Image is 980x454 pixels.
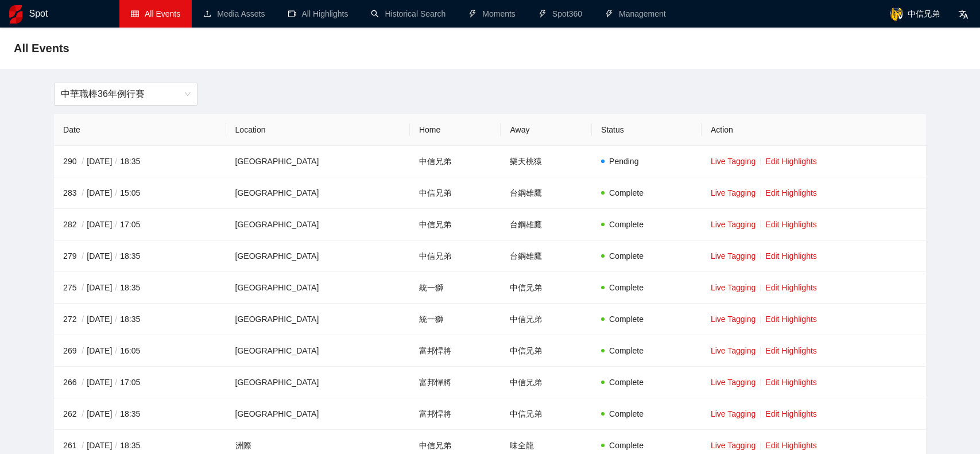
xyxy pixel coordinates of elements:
[609,157,638,166] span: Pending
[79,157,87,166] span: /
[14,39,69,57] span: All Events
[112,157,120,166] span: /
[501,177,592,209] td: 台鋼雄鷹
[711,346,756,355] a: Live Tagging
[79,441,87,450] span: /
[226,335,410,367] td: [GEOGRAPHIC_DATA]
[711,378,756,387] a: Live Tagging
[79,220,87,229] span: /
[539,9,582,18] a: thunderboltSpot360
[711,251,756,261] a: Live Tagging
[371,9,446,18] a: searchHistorical Search
[145,9,180,18] span: All Events
[410,209,501,240] td: 中信兄弟
[501,209,592,240] td: 台鋼雄鷹
[711,188,756,197] a: Live Tagging
[609,251,644,261] span: Complete
[226,272,410,304] td: [GEOGRAPHIC_DATA]
[711,283,756,292] a: Live Tagging
[61,83,191,105] span: 中華職棒36年例行賽
[112,251,120,261] span: /
[765,315,817,324] a: Edit Highlights
[501,335,592,367] td: 中信兄弟
[131,10,139,18] span: table
[501,146,592,177] td: 樂天桃猿
[79,378,87,387] span: /
[112,283,120,292] span: /
[112,441,120,450] span: /
[592,114,702,146] th: Status
[702,114,926,146] th: Action
[112,188,120,197] span: /
[609,283,644,292] span: Complete
[203,9,265,18] a: uploadMedia Assets
[54,335,226,367] td: 269 [DATE] 16:05
[765,251,817,261] a: Edit Highlights
[226,304,410,335] td: [GEOGRAPHIC_DATA]
[410,272,501,304] td: 統一獅
[410,177,501,209] td: 中信兄弟
[765,346,817,355] a: Edit Highlights
[765,378,817,387] a: Edit Highlights
[889,7,903,21] img: avatar
[410,304,501,335] td: 統一獅
[79,409,87,418] span: /
[9,5,22,24] img: logo
[112,409,120,418] span: /
[765,220,817,229] a: Edit Highlights
[54,398,226,430] td: 262 [DATE] 18:35
[79,283,87,292] span: /
[112,220,120,229] span: /
[226,367,410,398] td: [GEOGRAPHIC_DATA]
[410,240,501,272] td: 中信兄弟
[501,398,592,430] td: 中信兄弟
[410,335,501,367] td: 富邦悍將
[79,188,87,197] span: /
[609,220,644,229] span: Complete
[609,378,644,387] span: Complete
[765,283,817,292] a: Edit Highlights
[54,367,226,398] td: 266 [DATE] 17:05
[609,441,644,450] span: Complete
[54,177,226,209] td: 283 [DATE] 15:05
[54,209,226,240] td: 282 [DATE] 17:05
[501,240,592,272] td: 台鋼雄鷹
[711,157,756,166] a: Live Tagging
[609,409,644,418] span: Complete
[54,114,226,146] th: Date
[54,304,226,335] td: 272 [DATE] 18:35
[711,315,756,324] a: Live Tagging
[112,346,120,355] span: /
[711,441,756,450] a: Live Tagging
[711,220,756,229] a: Live Tagging
[288,9,348,18] a: video-cameraAll Highlights
[765,157,817,166] a: Edit Highlights
[609,346,644,355] span: Complete
[501,114,592,146] th: Away
[609,315,644,324] span: Complete
[605,9,666,18] a: thunderboltManagement
[54,272,226,304] td: 275 [DATE] 18:35
[112,315,120,324] span: /
[226,240,410,272] td: [GEOGRAPHIC_DATA]
[54,240,226,272] td: 279 [DATE] 18:35
[410,367,501,398] td: 富邦悍將
[226,177,410,209] td: [GEOGRAPHIC_DATA]
[226,398,410,430] td: [GEOGRAPHIC_DATA]
[410,146,501,177] td: 中信兄弟
[112,378,120,387] span: /
[609,188,644,197] span: Complete
[711,409,756,418] a: Live Tagging
[765,441,817,450] a: Edit Highlights
[79,315,87,324] span: /
[501,367,592,398] td: 中信兄弟
[226,209,410,240] td: [GEOGRAPHIC_DATA]
[226,114,410,146] th: Location
[79,346,87,355] span: /
[410,398,501,430] td: 富邦悍將
[54,146,226,177] td: 290 [DATE] 18:35
[410,114,501,146] th: Home
[765,409,817,418] a: Edit Highlights
[501,272,592,304] td: 中信兄弟
[79,251,87,261] span: /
